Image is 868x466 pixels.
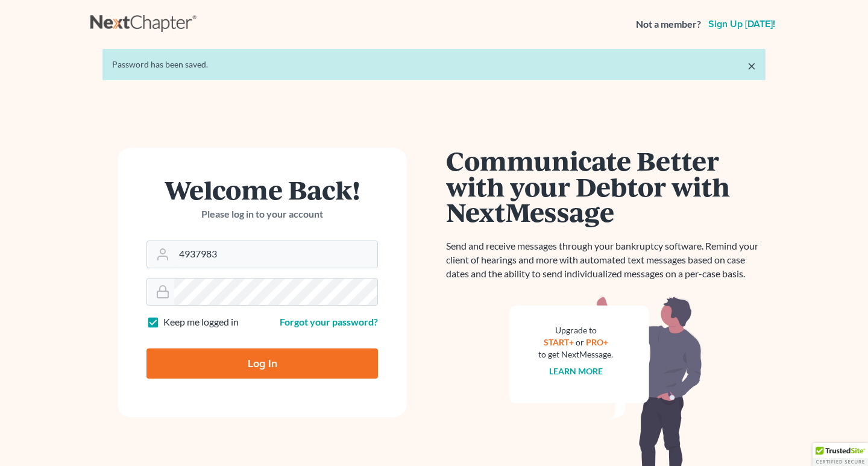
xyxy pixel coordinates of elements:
[163,315,239,329] label: Keep me logged in
[146,348,378,379] input: Log In
[706,19,778,29] a: Sign up [DATE]!
[747,58,756,73] a: ×
[446,148,766,225] h1: Communicate Better with your Debtor with NextMessage
[146,207,378,221] p: Please log in to your account
[549,366,603,376] a: Learn more
[813,443,868,466] div: TrustedSite Certified
[636,17,701,31] strong: Not a member?
[538,324,613,336] div: Upgrade to
[174,241,377,268] input: Email Address
[446,239,766,281] p: Send and receive messages through your bankruptcy software. Remind your client of hearings and mo...
[586,337,608,347] a: PRO+
[576,337,584,347] span: or
[544,337,574,347] a: START+
[538,348,613,361] div: to get NextMessage.
[280,316,378,327] a: Forgot your password?
[146,177,378,203] h1: Welcome Back!
[112,58,756,71] div: Password has been saved.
